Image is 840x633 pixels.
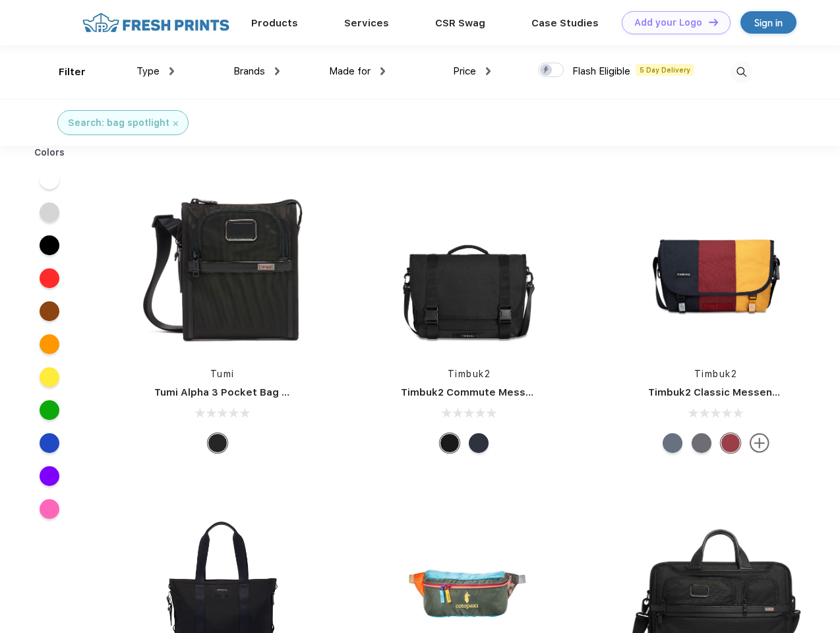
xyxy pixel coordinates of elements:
[154,386,309,398] a: Tumi Alpha 3 Pocket Bag Small
[329,65,371,77] span: Made for
[440,433,460,453] div: Eco Black
[648,386,812,398] a: Timbuk2 Classic Messenger Bag
[380,67,385,75] img: dropdown.png
[636,64,694,76] span: 5 Day Delivery
[251,17,298,29] a: Products
[68,116,169,130] div: Search: bag spotlight
[694,369,738,379] a: Timbuk2
[169,67,174,75] img: dropdown.png
[709,18,718,26] img: DT
[275,67,280,75] img: dropdown.png
[634,17,702,28] div: Add your Logo
[486,67,491,75] img: dropdown.png
[135,179,310,354] img: func=resize&h=266
[448,369,491,379] a: Timbuk2
[78,11,233,34] img: fo%20logo%202.webp
[628,179,804,354] img: func=resize&h=266
[59,65,86,80] div: Filter
[136,65,160,77] span: Type
[469,433,489,453] div: Eco Nautical
[453,65,476,77] span: Price
[663,433,682,453] div: Eco Lightbeam
[740,11,796,34] a: Sign in
[24,146,75,160] div: Colors
[210,369,235,379] a: Tumi
[208,433,227,453] div: Black
[572,65,630,77] span: Flash Eligible
[721,433,740,453] div: Eco Bookish
[731,61,752,83] img: desktop_search.svg
[401,386,578,398] a: Timbuk2 Commute Messenger Bag
[692,433,711,453] div: Eco Army Pop
[173,121,178,126] img: filter_cancel.svg
[750,433,769,453] img: more.svg
[233,65,265,77] span: Brands
[381,179,556,354] img: func=resize&h=266
[754,15,783,30] div: Sign in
